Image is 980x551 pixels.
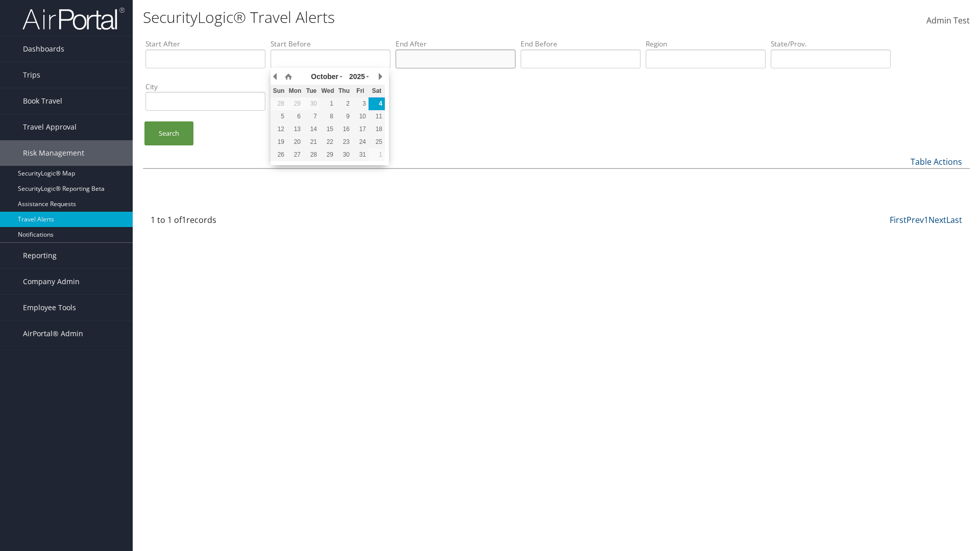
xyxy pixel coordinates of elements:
[336,137,352,146] div: 23
[182,214,186,226] span: 1
[336,99,352,108] div: 2
[352,99,369,108] div: 3
[303,137,320,146] div: 21
[287,85,303,97] th: Mon
[23,62,40,88] span: Trips
[352,124,369,134] div: 17
[303,99,320,108] div: 30
[151,214,342,231] div: 1 to 1 of records
[369,99,385,108] div: 4
[23,243,57,268] span: Reporting
[143,7,694,28] h1: SecurityLogic® Travel Alerts
[928,214,946,226] a: Next
[771,39,891,49] label: State/Prov.
[320,112,336,121] div: 8
[23,114,77,140] span: Travel Approval
[911,156,962,167] a: Table Actions
[271,99,287,108] div: 28
[23,140,84,166] span: Risk Management
[320,99,336,108] div: 1
[521,39,641,49] label: End Before
[646,39,766,49] label: Region
[946,214,962,226] a: Last
[396,39,516,49] label: End After
[303,85,320,97] th: Tue
[352,150,369,159] div: 31
[271,85,287,97] th: Sun
[271,39,390,49] label: Start Before
[369,150,385,159] div: 1
[287,124,303,134] div: 13
[890,214,906,226] a: First
[924,214,928,226] a: 1
[287,99,303,108] div: 29
[271,150,287,159] div: 26
[23,269,80,294] span: Company Admin
[23,36,64,62] span: Dashboards
[145,82,265,92] label: City
[369,124,385,134] div: 18
[145,39,265,49] label: Start After
[926,5,970,37] a: Admin Test
[369,85,385,97] th: Sat
[349,72,365,81] span: 2025
[352,112,369,121] div: 10
[906,214,924,226] a: Prev
[144,121,193,145] a: Search
[320,137,336,146] div: 22
[303,112,320,121] div: 7
[320,150,336,159] div: 29
[22,7,125,31] img: airportal-logo.png
[369,112,385,121] div: 11
[23,295,76,320] span: Employee Tools
[926,15,970,26] span: Admin Test
[336,112,352,121] div: 9
[287,137,303,146] div: 20
[303,150,320,159] div: 28
[320,85,336,97] th: Wed
[271,112,287,121] div: 5
[336,150,352,159] div: 30
[271,124,287,134] div: 12
[369,137,385,146] div: 25
[271,137,287,146] div: 19
[311,72,338,81] span: October
[336,124,352,134] div: 16
[320,124,336,134] div: 15
[303,124,320,134] div: 14
[287,150,303,159] div: 27
[23,88,62,114] span: Book Travel
[336,85,352,97] th: Thu
[23,321,83,346] span: AirPortal® Admin
[287,112,303,121] div: 6
[352,137,369,146] div: 24
[352,85,369,97] th: Fri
